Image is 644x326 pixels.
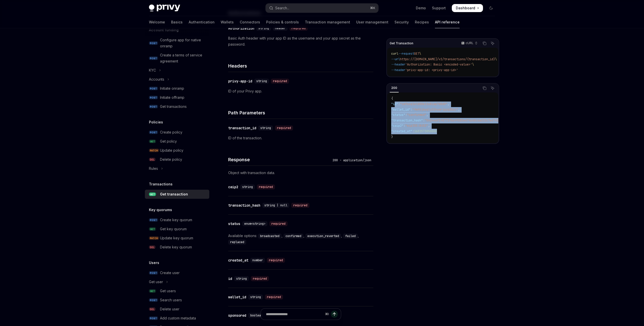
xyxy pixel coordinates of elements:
[228,135,373,141] p: ID of the transaction.
[290,26,308,31] div: required
[160,85,184,91] div: Initiate onramp
[145,137,209,146] a: GETGet policy
[257,184,275,189] div: required
[407,113,426,117] span: "confirmed"
[269,221,288,226] div: required
[149,96,158,100] span: POST
[258,234,281,239] code: broadcasted
[145,51,209,66] a: POSTCreate a terms of service agreement
[149,260,159,266] h5: Users
[258,26,269,30] span: string
[284,234,303,239] code: confirmed
[189,16,215,28] a: Authentication
[481,40,488,47] button: Copy the contents from the code block
[228,240,246,245] code: replaced
[456,6,475,11] span: Dashboard
[251,276,269,281] div: required
[149,56,158,60] span: POST
[160,270,180,276] div: Create user
[414,129,437,133] span: 1631573050000
[390,85,399,91] div: 200
[149,119,163,125] h5: Policies
[145,277,209,286] button: Toggle Get user section
[149,5,180,12] img: dark logo
[145,314,209,323] a: POSTAdd custom metadata
[391,113,405,117] span: "status"
[149,289,156,293] span: GET
[275,125,293,131] div: required
[398,102,400,106] span: :
[145,296,209,305] a: POSTSearch users
[149,192,156,196] span: GET
[160,306,179,312] div: Delete user
[405,68,458,72] span: 'privy-app-id: <privy-app-id>'
[275,26,286,30] span: header
[149,279,163,285] div: Get user
[391,57,400,61] span: --url
[412,108,458,112] span: "fmfdj6yqly31huorjqzq38zc"
[145,224,209,234] a: GETGet key quorum
[145,305,209,314] a: DELDelete user
[495,57,497,61] span: \
[160,94,184,101] div: Initiate offramp
[275,5,289,11] div: Search...
[487,4,495,12] button: Toggle dark mode
[256,79,267,83] span: string
[145,75,209,84] button: Toggle Accounts section
[391,62,405,67] span: --header
[426,113,428,117] span: ,
[228,295,246,300] div: wallet_id
[343,233,360,239] div: ,
[149,166,158,172] div: Rules
[145,93,209,102] a: POSTInitiate offramp
[432,6,446,11] a: Support
[291,203,309,208] div: required
[149,236,159,240] span: PATCH
[236,277,247,281] span: string
[305,233,343,239] div: ,
[400,102,448,106] span: "cm7oxq1el000e11o8iwp7d0d0"
[228,184,238,189] div: caip2
[489,40,496,47] button: Ask AI
[228,156,331,163] h4: Response
[149,298,158,302] span: POST
[423,118,425,122] span: :
[149,140,156,143] span: GET
[458,39,480,48] button: cURL
[390,41,413,45] span: Get Transaction
[145,128,209,137] a: POSTCreate policy
[266,16,299,28] a: Policies & controls
[221,16,234,28] a: Wallets
[331,311,338,318] button: Send message
[145,164,209,173] button: Toggle Rules section
[160,37,206,49] div: Configure app for native onramp
[149,87,158,90] span: POST
[228,26,254,31] div: Authorization
[228,233,373,245] div: Available options:
[149,207,172,213] h5: Key quorums
[240,16,260,28] a: Connectors
[160,217,192,223] div: Create key quorum
[228,258,248,263] div: created_at
[428,124,430,128] span: ,
[419,52,421,56] span: \
[356,16,388,28] a: User management
[160,138,177,144] div: Get policy
[242,185,253,189] span: string
[145,102,209,111] a: POSTGet transactions
[228,203,260,208] div: transaction_hash
[391,118,423,122] span: "transaction_hash"
[267,258,285,263] div: required
[391,124,404,128] span: "caip2"
[160,104,187,110] div: Get transactions
[149,105,158,109] span: POST
[305,234,341,239] code: execution_reverted
[149,245,155,249] span: DEL
[394,16,409,28] a: Security
[145,243,209,252] a: DELDelete key quorum
[260,126,271,130] span: string
[149,158,155,161] span: DEL
[271,79,289,84] div: required
[252,258,263,262] span: number
[160,297,182,303] div: Search users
